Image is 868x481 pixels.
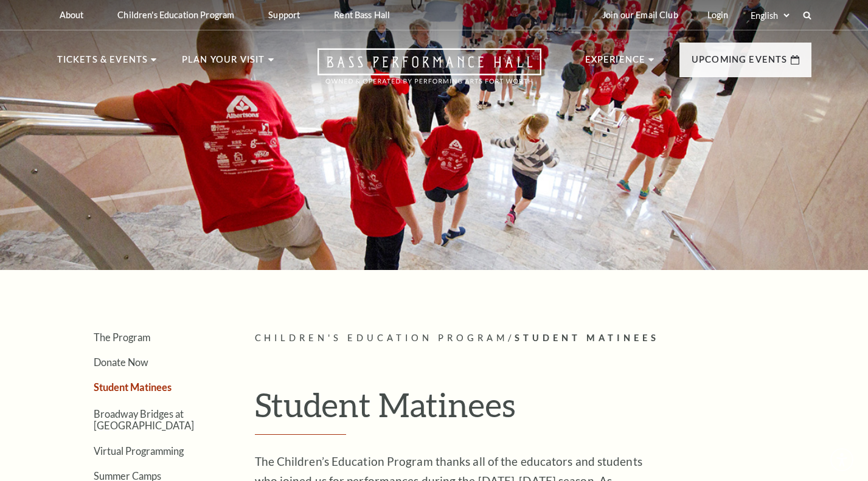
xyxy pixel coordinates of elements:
[255,331,811,346] p: /
[692,52,788,74] p: Upcoming Events
[94,381,172,393] a: Student Matinees
[268,10,300,20] p: Support
[182,52,265,74] p: Plan Your Visit
[255,333,509,343] span: Children's Education Program
[748,10,791,21] select: Select:
[94,408,194,431] a: Broadway Bridges at [GEOGRAPHIC_DATA]
[60,10,84,20] p: About
[94,356,148,368] a: Donate Now
[255,385,811,435] h1: Student Matinees
[94,445,184,457] a: Virtual Programming
[334,10,390,20] p: Rent Bass Hall
[94,331,150,343] a: The Program
[117,10,234,20] p: Children's Education Program
[585,52,646,74] p: Experience
[57,52,148,74] p: Tickets & Events
[515,333,659,343] span: Student Matinees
